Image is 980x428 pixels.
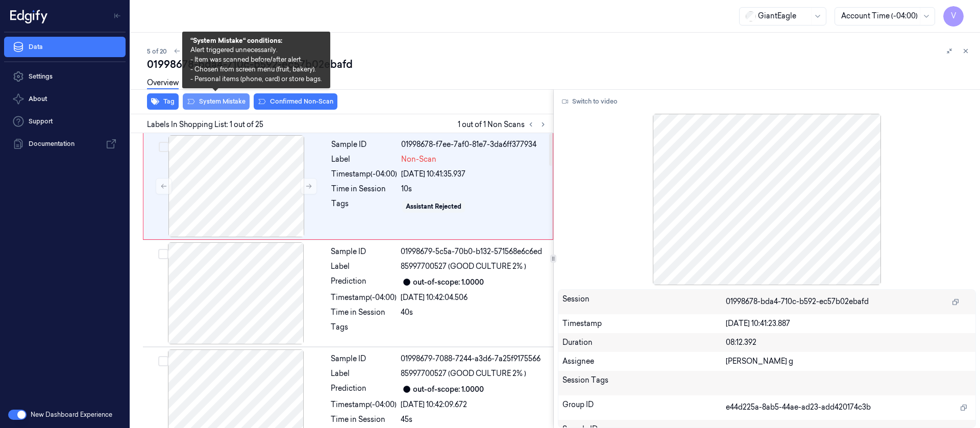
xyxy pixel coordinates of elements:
[4,66,126,87] a: Settings
[331,292,397,303] div: Timestamp (-04:00)
[331,154,397,165] div: Label
[458,118,549,131] span: 1 out of 1 Non Scans
[331,354,397,364] div: Sample ID
[726,356,971,367] div: [PERSON_NAME] g
[401,307,547,318] div: 40s
[401,184,547,194] div: 10s
[4,111,126,132] a: Support
[401,154,436,165] span: Non-Scan
[331,414,397,425] div: Time in Session
[562,318,726,329] div: Timestamp
[406,202,461,211] div: Assistant Rejected
[254,93,337,110] button: Confirmed Non-Scan
[147,119,263,130] span: Labels In Shopping List: 1 out of 25
[147,93,179,110] button: Tag
[158,356,168,366] button: Select row
[401,292,547,303] div: [DATE] 10:42:04.506
[401,414,547,425] div: 45s
[158,249,168,259] button: Select row
[401,139,547,150] div: 01998678-f7ee-7af0-81e7-3da6ff377934
[109,8,126,24] button: Toggle Navigation
[562,375,726,391] div: Session Tags
[331,139,397,150] div: Sample ID
[401,261,526,272] span: 85997700527 (GOOD CULTURE 2% )
[147,78,179,89] a: Overview
[331,383,397,395] div: Prediction
[159,142,169,152] button: Select row
[331,198,397,215] div: Tags
[331,184,397,194] div: Time in Session
[401,169,547,180] div: [DATE] 10:41:35.937
[562,337,726,348] div: Duration
[726,318,971,329] div: [DATE] 10:41:23.887
[413,384,484,395] div: out-of-scope: 1.0000
[331,261,397,272] div: Label
[331,368,397,379] div: Label
[726,337,971,348] div: 08:12.392
[331,307,397,318] div: Time in Session
[413,277,484,288] div: out-of-scope: 1.0000
[401,246,547,257] div: 01998679-5c5a-70b0-b132-571568e6c6ed
[558,93,622,110] button: Switch to video
[401,399,547,410] div: [DATE] 10:42:09.672
[726,402,871,413] span: e44d225a-8ab5-44ae-ad23-add420174c3b
[401,354,547,364] div: 01998679-7088-7244-a3d6-7a25f9175566
[331,322,397,338] div: Tags
[4,134,126,154] a: Documentation
[147,57,972,71] div: 01998678-bda4-710c-b592-ec57b02ebafd
[4,89,126,109] button: About
[4,37,126,57] a: Data
[943,6,964,27] button: V
[726,296,869,307] span: 01998678-bda4-710c-b592-ec57b02ebafd
[562,294,726,310] div: Session
[331,276,397,288] div: Prediction
[562,399,726,416] div: Group ID
[401,368,526,379] span: 85997700527 (GOOD CULTURE 2% )
[331,169,397,180] div: Timestamp (-04:00)
[331,399,397,410] div: Timestamp (-04:00)
[562,356,726,367] div: Assignee
[183,93,250,110] button: System Mistake
[331,246,397,257] div: Sample ID
[147,47,167,56] span: 5 of 20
